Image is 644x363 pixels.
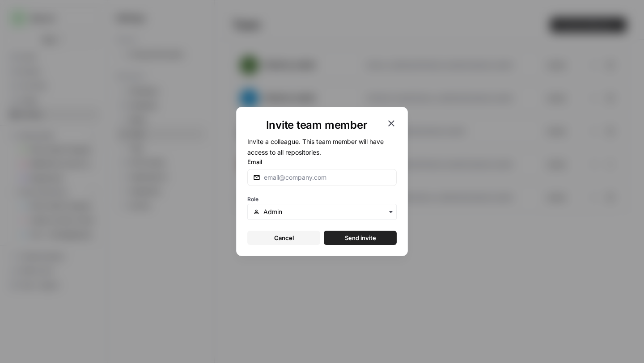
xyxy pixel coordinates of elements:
button: Cancel [247,231,320,245]
span: Role [247,196,258,203]
input: Admin [263,207,391,216]
input: email@company.com [264,173,391,182]
label: Email [247,157,397,166]
button: Send invite [324,231,397,245]
span: Invite a colleague. This team member will have access to all repositories. [247,138,384,156]
span: Cancel [274,233,294,242]
h1: Invite team member [247,118,386,132]
span: Send invite [345,233,376,242]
